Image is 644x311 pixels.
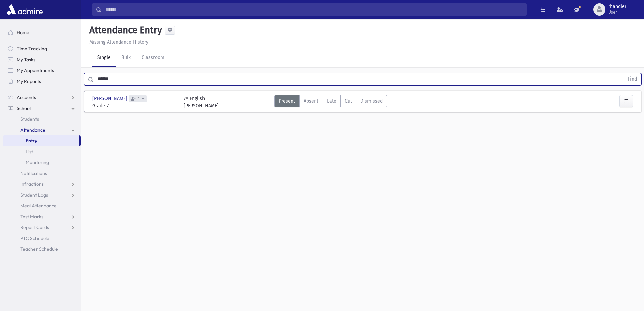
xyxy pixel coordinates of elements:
a: Accounts [3,92,81,103]
div: AttTypes [274,95,387,109]
a: Notifications [3,168,81,179]
span: [PERSON_NAME] [92,95,129,102]
a: Classroom [136,48,170,67]
span: User [608,9,626,15]
a: List [3,146,81,157]
span: Home [17,29,29,36]
span: rhandler [608,4,626,9]
a: Student Logs [3,190,81,200]
u: Missing Attendance History [89,39,148,45]
a: School [3,103,81,114]
a: My Tasks [3,54,81,65]
a: Missing Attendance History [87,39,148,45]
a: Students [3,114,81,125]
span: PTC Schedule [20,235,49,241]
input: Search [102,3,526,16]
span: Test Marks [20,214,43,220]
span: Infractions [20,181,44,187]
a: Infractions [3,179,81,190]
span: School [17,105,31,111]
a: Test Marks [3,211,81,222]
a: Entry [3,135,79,146]
a: Monitoring [3,157,81,168]
a: Home [3,27,81,38]
a: PTC Schedule [3,233,81,244]
span: 1 [137,97,141,101]
span: Dismissed [360,97,383,105]
span: Report Cards [20,224,49,230]
span: Student Logs [20,192,48,198]
a: Time Tracking [3,43,81,54]
a: Attendance [3,125,81,135]
span: Attendance [20,127,45,133]
span: Accounts [17,94,36,101]
span: Meal Attendance [20,203,57,209]
span: Teacher Schedule [20,246,58,252]
span: Late [327,97,336,105]
span: Entry [26,138,37,144]
a: My Reports [3,76,81,87]
button: Find [624,73,641,85]
span: Present [279,97,295,105]
h5: Attendance Entry [87,24,162,36]
span: My Tasks [17,57,35,63]
span: My Appointments [17,67,54,73]
span: My Reports [17,78,41,84]
span: Grade 7 [92,102,177,109]
span: Cut [345,97,352,105]
span: Students [20,116,39,122]
a: Single [92,48,116,67]
span: List [26,149,33,155]
a: Report Cards [3,222,81,233]
span: Monitoring [26,159,49,165]
span: Time Tracking [17,46,47,52]
a: Bulk [116,48,136,67]
a: Meal Attendance [3,200,81,211]
img: AdmirePro [5,3,44,16]
div: 7A English [PERSON_NAME] [184,95,219,109]
span: Absent [304,97,318,105]
a: My Appointments [3,65,81,76]
a: Teacher Schedule [3,244,81,254]
span: Notifications [20,170,47,176]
